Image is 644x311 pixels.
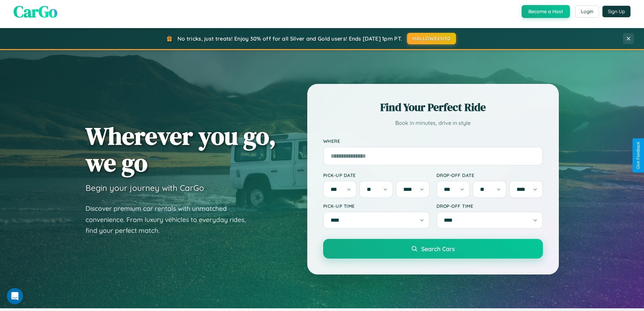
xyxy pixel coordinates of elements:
button: HALLOWEEN30 [407,33,456,44]
button: Search Cars [323,239,543,259]
button: Sign Up [602,6,630,17]
label: Pick-up Date [323,172,430,178]
label: Pick-up Time [323,203,430,209]
p: Book in minutes, drive in style [323,118,543,128]
h3: Begin your journey with CarGo [86,183,204,193]
button: Login [575,5,599,18]
span: No tricks, just treats! Enjoy 30% off for all Silver and Gold users! Ends [DATE] 1pm PT. [177,35,402,42]
button: Become a Host [522,5,570,18]
span: CarGo [14,0,57,23]
label: Drop-off Date [436,172,543,178]
span: Search Cars [421,245,455,252]
label: Where [323,138,543,144]
h1: Wherever you go, we go [86,123,276,176]
div: Give Feedback [636,142,641,169]
h2: Find Your Perfect Ride [323,100,543,115]
p: Discover premium car rentals with unmatched convenience. From luxury vehicles to everyday rides, ... [86,203,255,236]
label: Drop-off Time [436,203,543,209]
iframe: Intercom live chat [7,288,23,304]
